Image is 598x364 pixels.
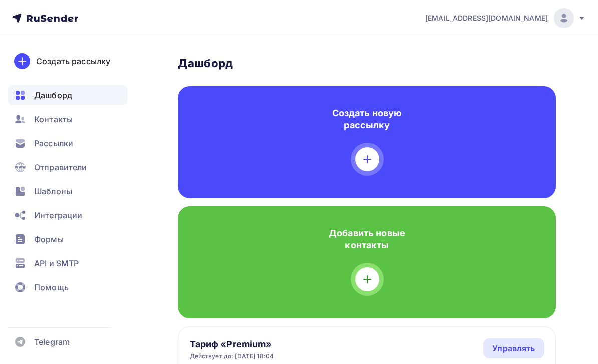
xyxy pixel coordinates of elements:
h4: Тариф «Premium» [190,338,274,350]
div: Управлять [492,342,535,354]
span: Шаблоны [34,185,72,197]
h4: Добавить новые контакты [324,227,411,251]
span: Интеграции [34,209,82,221]
a: Рассылки [8,133,127,153]
h4: Создать новую рассылку [324,107,411,131]
a: Отправители [8,157,127,177]
div: Действует до: [DATE] 18:04 [190,352,274,360]
span: Telegram [34,336,70,348]
span: Отправители [34,161,87,173]
h3: Дашборд [178,56,556,70]
span: Помощь [34,281,69,293]
span: Контакты [34,113,73,125]
a: Формы [8,229,127,249]
span: [EMAIL_ADDRESS][DOMAIN_NAME] [425,13,548,23]
span: Рассылки [34,137,73,149]
a: Контакты [8,109,127,129]
span: Формы [34,233,64,245]
span: Дашборд [34,89,72,101]
span: API и SMTP [34,257,79,269]
a: Шаблоны [8,181,127,201]
div: Создать рассылку [36,55,110,67]
a: [EMAIL_ADDRESS][DOMAIN_NAME] [425,8,586,28]
a: Дашборд [8,85,127,105]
